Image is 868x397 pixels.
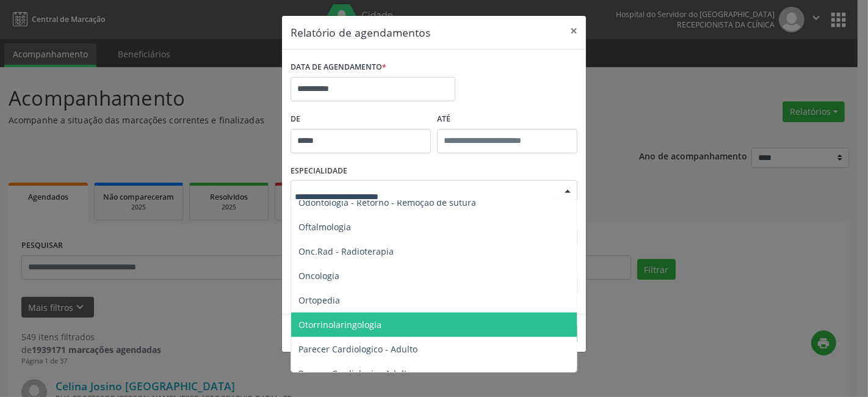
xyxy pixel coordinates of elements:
label: ATÉ [437,110,577,129]
span: Ortopedia [298,294,340,306]
span: Onc.Rad - Radioterapia [298,246,394,257]
button: Close [562,16,586,46]
h5: Relatório de agendamentos [291,24,430,40]
span: Otorrinolaringologia [298,319,382,330]
span: Parecer Cardiologico - Adulto [298,343,418,355]
span: Oncologia [298,270,339,282]
label: DATA DE AGENDAMENTO [291,58,386,77]
span: Oftalmologia [298,221,351,233]
label: De [291,110,431,129]
label: ESPECIALIDADE [291,162,347,181]
span: Parecer Cardiologico Adulto [298,368,412,379]
span: Odontologia - Retorno - Remoção de sutura [298,197,476,208]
